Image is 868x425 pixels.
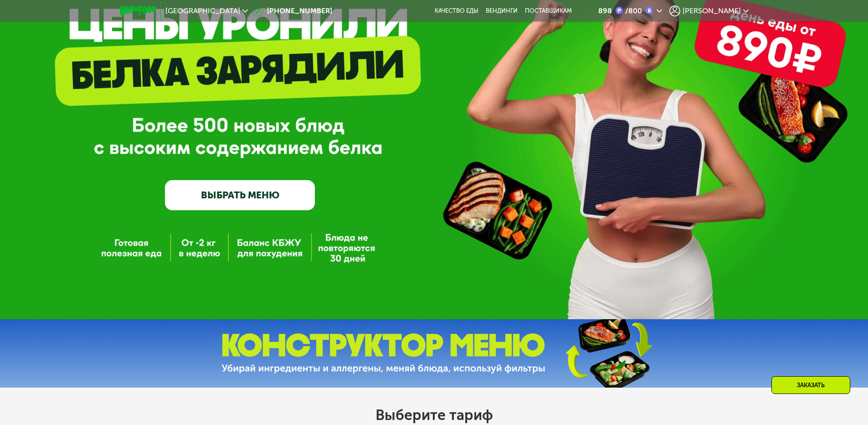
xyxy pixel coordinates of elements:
a: Вендинги [486,7,518,15]
a: [PHONE_NUMBER] [252,5,332,16]
a: ВЫБРАТЬ МЕНЮ [165,180,315,210]
a: Качество еды [435,7,478,15]
div: поставщикам [525,7,572,15]
span: [PERSON_NAME] [683,7,741,15]
span: / [625,6,628,15]
h2: Выберите тариф [375,406,493,424]
div: 800 [623,7,642,15]
div: 898 [598,7,612,15]
span: [GEOGRAPHIC_DATA] [165,7,240,15]
div: Заказать [771,376,850,394]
